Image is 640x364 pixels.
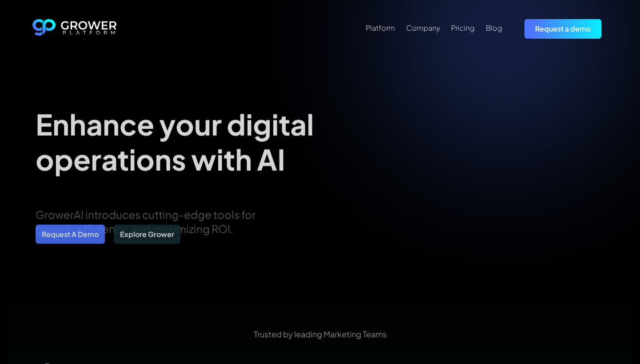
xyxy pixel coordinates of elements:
[366,23,395,33] a: Platform
[486,24,502,32] div: Blog
[114,225,180,244] a: Explore Grower
[36,225,105,244] a: Request A Demo
[36,207,264,236] p: GrowerAI introduces cutting-edge tools for growth, efficiency, and maximizing ROI.
[486,23,502,33] a: Blog
[524,19,601,38] a: Request a demo
[36,107,377,177] h1: Enhance your digital operations with AI
[406,24,440,32] div: Company
[406,23,440,33] a: Company
[366,24,395,32] div: Platform
[451,24,475,32] div: Pricing
[451,23,475,33] a: Pricing
[20,328,620,340] p: Trusted by leading Marketing Teams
